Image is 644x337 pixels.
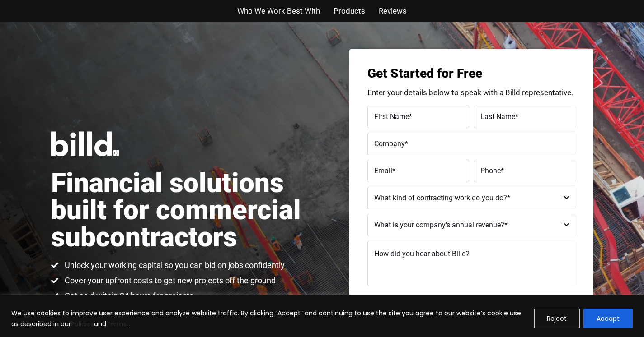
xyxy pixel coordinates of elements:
span: Cover your upfront costs to get new projects off the ground [62,275,276,286]
span: First Name [374,112,409,120]
p: We use cookies to improve user experience and analyze website traffic. By clicking “Accept” and c... [11,308,527,329]
button: Accept [583,309,633,328]
span: Last Name [480,112,515,120]
span: I agree to receive communications from Billd. You may unsubscribe from these communications at an... [382,295,575,308]
span: How did you hear about Billd? [374,249,470,258]
a: Policies [71,319,94,328]
h3: Get Started for Free [367,67,575,80]
p: Enter your details below to speak with a Billd representative. [367,89,575,97]
span: Unlock your working capital so you can bid on jobs confidently [62,260,285,271]
h1: Financial solutions built for commercial subcontractors [51,170,322,251]
button: Reject [534,309,580,328]
span: Get paid within 24 hours for projects [62,291,193,301]
a: Terms [106,319,127,328]
a: Products [334,5,365,18]
span: Company [374,139,405,148]
a: Who We Work Best With [237,5,320,18]
a: Reviews [379,5,407,18]
span: Phone [480,166,501,175]
span: Email [374,166,392,175]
